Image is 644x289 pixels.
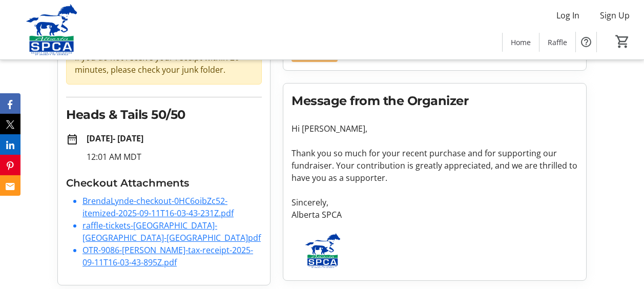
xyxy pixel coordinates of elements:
a: Home [503,33,539,52]
button: Help [576,32,596,52]
span: Home [511,37,531,48]
a: OTR-9086-[PERSON_NAME]-tax-receipt-2025-09-11T16-03-43-895Z.pdf [82,244,253,268]
img: Alberta SPCA's Logo [6,4,97,55]
span: Raffle [548,37,567,48]
p: Hi [PERSON_NAME], [292,122,578,135]
h2: Message from the Organizer [292,92,578,110]
span: Sign Up [600,9,630,22]
mat-icon: date_range [66,133,78,146]
strong: [DATE] - [DATE] [87,133,143,144]
a: Raffle [539,33,575,52]
button: Log In [548,7,588,24]
p: 12:01 AM MDT [87,151,262,163]
span: Log In [556,9,579,22]
p: Thank you so much for your recent purchase and for supporting our fundraiser. Your contribution i... [292,147,578,184]
a: BrendaLynde-checkout-0HC6oibZc52-itemized-2025-09-11T16-03-43-231Z.pdf [82,195,234,219]
h3: Checkout Attachments [66,175,262,191]
button: Cart [613,32,632,51]
h2: Heads & Tails 50/50 [66,106,262,124]
p: Sincerely, [292,196,578,209]
div: If you do not receive your receipt within 20 minutes, please check your junk folder. [66,43,262,85]
p: Alberta SPCA [292,209,578,221]
a: raffle-tickets-[GEOGRAPHIC_DATA]-[GEOGRAPHIC_DATA]-[GEOGRAPHIC_DATA]pdf [82,220,261,243]
button: Sign Up [592,7,638,24]
img: Alberta SPCA logo [292,233,354,268]
button: Login [292,42,338,62]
